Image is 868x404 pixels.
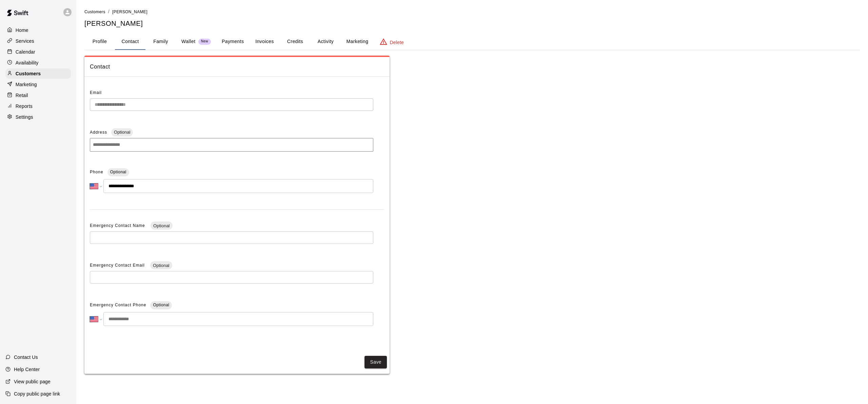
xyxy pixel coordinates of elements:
p: Wallet [181,38,196,45]
button: Contact [115,34,145,50]
p: Calendar [16,49,35,55]
p: Services [16,38,34,44]
p: Settings [16,114,33,120]
li: / [108,8,110,15]
span: Optional [151,223,172,228]
a: Customers [5,69,71,79]
a: Retail [5,90,71,100]
p: Marketing [16,81,37,88]
span: Customers [84,9,105,14]
span: Emergency Contact Email [90,263,146,268]
span: Contact [90,62,384,71]
a: Home [5,25,71,35]
span: Address [90,130,107,135]
button: Save [364,356,387,368]
a: Services [5,36,71,46]
p: Availability [16,59,39,66]
p: Home [16,27,28,34]
button: Invoices [249,34,280,50]
button: Marketing [341,34,374,50]
p: Retail [16,92,28,99]
span: Optional [110,170,126,174]
p: Contact Us [14,354,38,361]
span: Email [90,90,102,95]
button: Payments [216,34,249,50]
button: Family [145,34,176,50]
a: Availability [5,58,71,68]
span: Emergency Contact Phone [90,300,146,311]
a: Reports [5,101,71,111]
span: New [198,39,211,44]
button: Credits [280,34,310,50]
button: Activity [310,34,341,50]
p: Customers [16,70,41,77]
a: Calendar [5,47,71,57]
h5: [PERSON_NAME] [84,19,860,28]
a: Customers [84,9,105,14]
span: Emergency Contact Name [90,223,146,228]
span: Optional [150,263,172,268]
span: [PERSON_NAME] [112,9,147,14]
span: Optional [111,130,133,135]
div: The email of an existing customer can only be changed by the customer themselves at https://book.... [90,98,373,111]
span: Optional [153,303,169,307]
a: Settings [5,112,71,122]
button: Profile [84,34,115,50]
a: Marketing [5,79,71,90]
div: basic tabs example [84,34,860,50]
p: Copy public page link [14,390,60,397]
span: Phone [90,167,103,178]
p: View public page [14,378,51,385]
p: Help Center [14,366,40,373]
p: Reports [16,103,33,110]
nav: breadcrumb [84,8,860,16]
p: Delete [390,39,404,46]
